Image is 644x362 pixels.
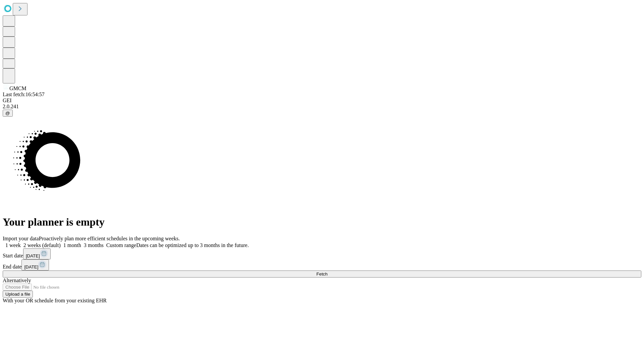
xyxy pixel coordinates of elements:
[3,248,641,259] div: Start date
[23,248,51,259] button: [DATE]
[3,236,39,241] span: Import your data
[3,298,107,303] span: With your OR schedule from your existing EHR
[3,259,641,270] div: End date
[3,104,641,110] div: 2.0.241
[3,98,641,104] div: GEI
[3,92,45,97] span: Last fetch: 16:54:57
[5,242,21,248] span: 1 week
[84,242,104,248] span: 3 months
[23,242,61,248] span: 2 weeks (default)
[316,271,327,277] span: Fetch
[9,85,26,91] span: GMCM
[3,270,641,278] button: Fetch
[136,242,249,248] span: Dates can be optimized up to 3 months in the future.
[3,278,31,283] span: Alternatively
[3,291,33,298] button: Upload a file
[106,242,136,248] span: Custom range
[3,110,13,117] button: @
[21,259,49,270] button: [DATE]
[5,111,10,116] span: @
[63,242,81,248] span: 1 month
[3,216,641,228] h1: Your planner is empty
[39,236,180,241] span: Proactively plan more efficient schedules in the upcoming weeks.
[24,264,38,269] span: [DATE]
[26,253,40,258] span: [DATE]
